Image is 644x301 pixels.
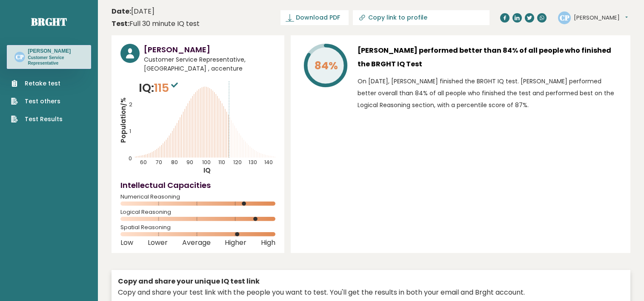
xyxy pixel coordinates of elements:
button: [PERSON_NAME] [574,14,628,22]
b: Date: [112,6,131,16]
span: Lower [148,241,168,244]
h4: Intellectual Capacities [120,179,275,191]
tspan: 90 [186,159,193,166]
tspan: 2 [129,101,132,108]
span: Higher [225,241,246,244]
tspan: 80 [171,159,178,166]
tspan: 130 [249,159,257,166]
time: [DATE] [112,6,155,17]
b: Test: [112,19,129,28]
p: On [DATE], [PERSON_NAME] finished the BRGHT IQ test. [PERSON_NAME] performed better overall than ... [358,75,621,111]
a: Test others [11,97,63,106]
a: Test Results [11,115,63,124]
tspan: 60 [140,159,147,166]
h3: [PERSON_NAME] performed better than 84% of all people who finished the BRGHT IQ Test [358,44,621,71]
span: Numerical Reasoning [120,195,275,199]
tspan: 100 [202,159,211,166]
span: Low [120,241,133,244]
tspan: 140 [264,159,273,166]
h3: [PERSON_NAME] [28,48,83,54]
tspan: 1 [129,128,131,135]
p: IQ: [139,80,180,97]
a: Retake test [11,79,63,88]
span: Spatial Reasoning [120,226,275,229]
a: Brght [31,15,67,28]
span: Average [182,241,211,244]
tspan: 84% [315,58,338,73]
span: Download PDF [296,13,340,22]
tspan: 110 [218,159,225,166]
tspan: 70 [156,159,162,166]
a: Download PDF [280,10,349,25]
span: Customer Service Representative, [GEOGRAPHIC_DATA] , accenture [144,55,275,73]
tspan: 0 [129,155,132,162]
text: CP [16,53,24,61]
div: Copy and share your unique IQ test link [118,276,624,287]
text: CP [560,12,570,22]
h3: [PERSON_NAME] [144,44,275,55]
div: Copy and share your test link with the people you want to test. You'll get the results in both yo... [118,287,624,298]
span: High [261,241,275,244]
span: 115 [154,80,180,96]
p: Customer Service Representative [28,55,83,66]
tspan: IQ [203,166,211,175]
tspan: Population/% [119,97,128,143]
div: Full 30 minute IQ test [112,19,200,29]
span: Logical Reasoning [120,210,275,214]
tspan: 120 [233,159,242,166]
